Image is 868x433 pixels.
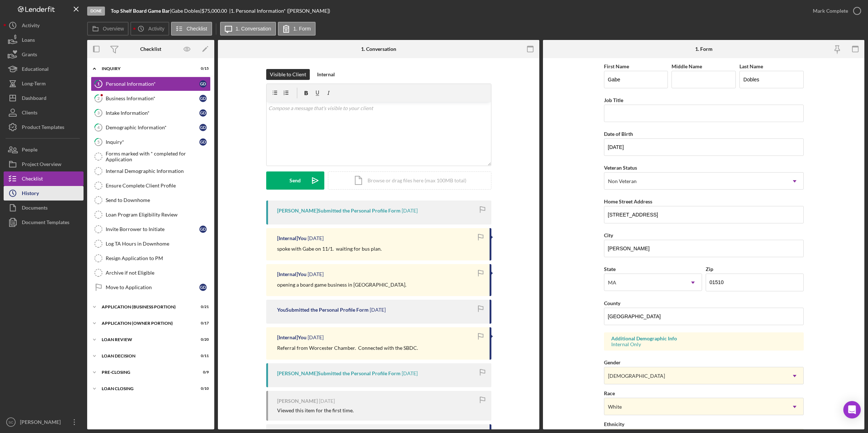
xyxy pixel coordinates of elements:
[97,110,100,115] tspan: 3
[604,232,613,238] label: City
[196,387,209,391] div: 0 / 10
[91,251,211,266] a: Resign Application to PM
[22,186,39,202] div: History
[106,125,199,130] div: Demographic Information*
[106,255,210,261] div: Resign Application to PM
[695,46,713,52] div: 1. Form
[608,373,665,379] div: [DEMOGRAPHIC_DATA]
[313,69,338,80] button: Internal
[611,341,796,347] div: Internal Only
[843,401,861,418] div: Open Intercom Messenger
[199,284,207,291] div: G D
[319,398,335,404] time: 2024-11-01 18:03
[672,63,702,69] label: Middle Name
[106,212,210,218] div: Loan Program Eligibility Review
[402,208,418,214] time: 2025-08-12 00:22
[106,110,199,116] div: Intake Information*
[97,96,100,101] tspan: 2
[91,280,211,295] a: Move to ApplicationGD
[106,168,210,174] div: Internal Demographic Information
[4,215,84,230] a: Document Templates
[22,157,61,173] div: Project Overview
[277,271,307,277] div: [Internal] You
[22,47,37,64] div: Grants
[97,139,100,144] tspan: 5
[91,222,211,236] a: Invite Borrower to InitiateGD
[199,226,207,233] div: G D
[604,97,623,103] label: Job Title
[196,337,209,342] div: 0 / 20
[4,33,84,47] a: Loans
[111,8,171,14] div: |
[91,135,211,149] a: 5Inquiry*GD
[91,120,211,135] a: 4Demographic Information*GD
[111,8,170,14] b: Top Shelf Board Game Bar
[106,197,210,203] div: Send to Downhome
[91,91,211,106] a: 2Business Information*GD
[277,371,401,376] div: [PERSON_NAME] Submitted the Personal Profile Form
[106,81,199,87] div: Personal Information*
[91,193,211,207] a: Send to Downhome
[22,76,46,93] div: Long-Term
[4,91,84,105] a: Dashboard
[187,26,207,32] label: Checklist
[4,76,84,91] button: Long-Term
[361,46,396,52] div: 1. Conversation
[4,18,84,33] button: Activity
[4,157,84,171] a: Project Overview
[199,80,207,88] div: G D
[308,335,324,340] time: 2024-11-19 20:52
[604,131,633,137] label: Date of Birth
[196,321,209,325] div: 0 / 17
[4,62,84,76] button: Educational
[608,404,622,410] div: White
[87,7,105,16] div: Done
[277,208,401,214] div: [PERSON_NAME] Submitted the Personal Profile Form
[22,171,43,188] div: Checklist
[102,370,191,375] div: PRE-CLOSING
[106,226,199,232] div: Invite Borrower to Initiate
[4,186,84,201] button: History
[4,201,84,215] button: Documents
[18,415,65,431] div: [PERSON_NAME]
[102,337,191,342] div: LOAN REVIEW
[604,198,652,205] label: Home Street Address
[97,125,100,130] tspan: 4
[308,271,324,277] time: 2024-11-19 20:53
[277,235,307,241] div: [Internal] You
[22,120,64,136] div: Product Templates
[91,236,211,251] a: Log TA Hours in Downhome
[22,142,37,159] div: People
[220,22,276,36] button: 1. Conversation
[8,420,13,424] text: SC
[22,201,48,217] div: Documents
[277,245,382,253] p: spoke with Gabe on 11/1. waiting for bus plan.
[91,266,211,280] a: Archive if not Eligible
[277,307,369,313] div: You Submitted the Personal Profile Form
[277,335,307,340] div: [Internal] You
[102,387,191,391] div: LOAN CLOSING
[4,105,84,120] a: Clients
[130,22,169,36] button: Activity
[102,305,191,309] div: APPLICATION (BUSINESS PORTION)
[196,305,209,309] div: 0 / 21
[813,4,848,18] div: Mark Complete
[4,415,84,429] button: SC[PERSON_NAME]
[266,171,324,190] button: Send
[278,22,316,36] button: 1. Form
[293,26,311,32] label: 1. Form
[106,270,210,276] div: Archive if not Eligible
[140,46,161,52] div: Checklist
[277,398,318,404] div: [PERSON_NAME]
[91,77,211,91] a: 1Personal Information*GD
[91,178,211,193] a: Ensure Complete Client Profile
[4,47,84,62] button: Grants
[91,106,211,120] a: 3Intake Information*GD
[4,171,84,186] button: Checklist
[102,66,191,71] div: INQUIRY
